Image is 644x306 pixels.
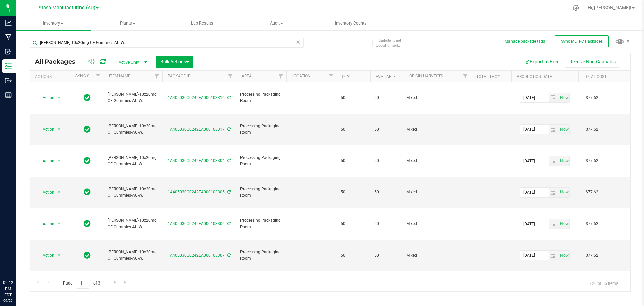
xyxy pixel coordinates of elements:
[239,16,314,30] a: Audit
[55,125,63,134] span: select
[549,251,558,260] span: select
[558,251,569,260] span: select
[84,219,91,228] span: In Sync
[35,58,82,65] span: All Packages
[75,74,101,78] a: Sync Status
[5,19,12,26] inline-svg: Analytics
[108,123,158,136] span: [PERSON_NAME]-10x20mg CF Gummies-AU-W.
[561,39,603,44] span: Sync METRC Packages
[376,38,409,48] span: Include items not tagged for facility
[30,38,304,48] input: Search Package ID, Item Name, SKU, Lot or Part Number...
[549,156,558,166] span: select
[57,278,106,289] span: Page of 3
[406,95,469,101] div: Value 1: Mixed
[558,93,569,102] span: select
[37,219,55,229] span: Action
[326,20,376,26] span: Inventory Counts
[91,16,165,30] a: Plants
[37,156,55,166] span: Action
[84,187,91,197] span: In Sync
[35,74,67,79] div: Actions
[406,189,469,195] div: Value 1: Mixed
[55,219,63,229] span: select
[108,249,158,262] span: [PERSON_NAME]-10x20mg CF Gummies-AU-W.
[374,95,400,101] span: 50
[3,280,13,298] p: 02:12 PM EDT
[292,74,311,78] a: Location
[374,126,400,133] span: 50
[84,125,91,134] span: In Sync
[374,252,400,259] span: 50
[374,189,400,195] span: 50
[582,219,602,229] span: $77.62
[558,187,570,197] span: Set Current date
[341,158,366,164] span: 50
[240,123,282,136] span: Processing Packaging Room
[165,16,239,30] a: Lab Results
[168,95,225,100] a: 1A40503000242EA000103316
[558,125,570,134] span: Set Current date
[555,35,609,47] button: Sync METRC Packages
[588,5,631,10] span: Hi, [PERSON_NAME]!
[565,56,620,68] button: Receive Non-Cannabis
[84,93,91,102] span: In Sync
[37,125,55,134] span: Action
[406,158,469,164] div: Value 1: Mixed
[226,127,231,132] span: Sync from Compliance System
[376,74,396,79] a: Available
[108,91,158,104] span: [PERSON_NAME]-10x20mg CF Gummies-AU-W.
[16,16,91,30] a: Inventory
[558,251,570,260] span: Set Current date
[84,156,91,165] span: In Sync
[341,189,366,195] span: 50
[110,278,120,287] a: Go to the next page
[3,298,13,303] p: 09/29
[5,48,12,55] inline-svg: Inbound
[582,125,602,134] span: $77.62
[55,251,63,260] span: select
[16,20,91,26] span: Inventory
[558,93,570,103] span: Set Current date
[5,77,12,84] inline-svg: Outbound
[341,126,366,133] span: 50
[168,253,225,258] a: 1A40503000242EA000103307
[7,252,27,272] iframe: Resource center
[151,71,162,82] a: Filter
[572,5,580,11] div: Manage settings
[108,155,158,167] span: [PERSON_NAME]-10x20mg CF Gummies-AU-W.
[520,56,565,68] button: Export to Excel
[121,278,130,287] a: Go to the last page
[168,221,225,226] a: 1A40503000242EA000103306
[55,188,63,197] span: select
[241,74,252,78] a: Area
[341,221,366,227] span: 50
[240,91,282,104] span: Processing Packaging Room
[549,219,558,229] span: select
[84,251,91,260] span: In Sync
[409,74,443,78] a: Origin Harvests
[582,93,602,103] span: $77.62
[558,188,569,197] span: select
[406,126,469,133] div: Value 1: Mixed
[341,252,366,259] span: 50
[108,186,158,199] span: [PERSON_NAME]-10x20mg CF Gummies-AU-W.
[558,156,570,166] span: Set Current date
[226,253,231,258] span: Sync from Compliance System
[342,74,350,79] a: Qty
[226,95,231,100] span: Sync from Compliance System
[582,187,602,197] span: $77.62
[549,125,558,134] span: select
[20,251,28,259] iframe: Resource center unread badge
[37,251,55,260] span: Action
[549,188,558,197] span: select
[226,221,231,226] span: Sync from Compliance System
[517,74,552,79] a: Production Date
[549,93,558,102] span: select
[296,38,300,46] span: Clear
[326,71,337,82] a: Filter
[225,71,236,82] a: Filter
[460,71,471,82] a: Filter
[406,221,469,227] div: Value 1: Mixed
[5,63,12,70] inline-svg: Inventory
[505,39,545,44] button: Manage package tags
